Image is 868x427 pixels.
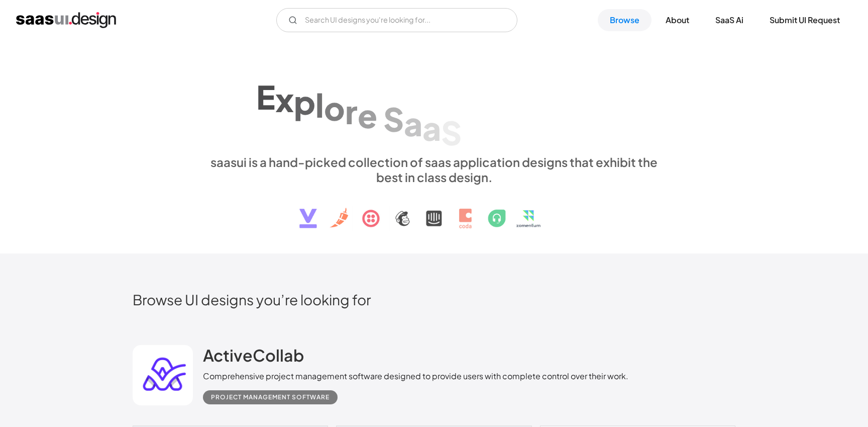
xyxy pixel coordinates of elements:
[276,8,517,32] form: Email Form
[324,89,345,127] div: o
[358,96,377,135] div: e
[598,9,652,31] a: Browse
[441,113,462,152] div: S
[276,8,517,32] input: Search UI designs you're looking for...
[275,80,294,119] div: x
[16,12,116,28] a: home
[294,82,315,121] div: p
[422,109,441,147] div: a
[383,100,404,138] div: S
[133,291,735,308] h2: Browse UI designs you’re looking for
[345,92,358,131] div: r
[282,185,586,237] img: text, icon, saas logo
[315,86,324,124] div: l
[703,9,755,31] a: SaaS Ai
[203,345,304,365] h2: ActiveCollab
[256,77,275,116] div: E
[203,67,665,144] h1: Explore SaaS UI design patterns & interactions.
[203,370,628,382] div: Comprehensive project management software designed to provide users with complete control over th...
[203,345,304,370] a: ActiveCollab
[757,9,852,31] a: Submit UI Request
[654,9,701,31] a: About
[211,391,330,403] div: Project Management Software
[203,154,665,185] div: saasui is a hand-picked collection of saas application designs that exhibit the best in class des...
[404,104,422,143] div: a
